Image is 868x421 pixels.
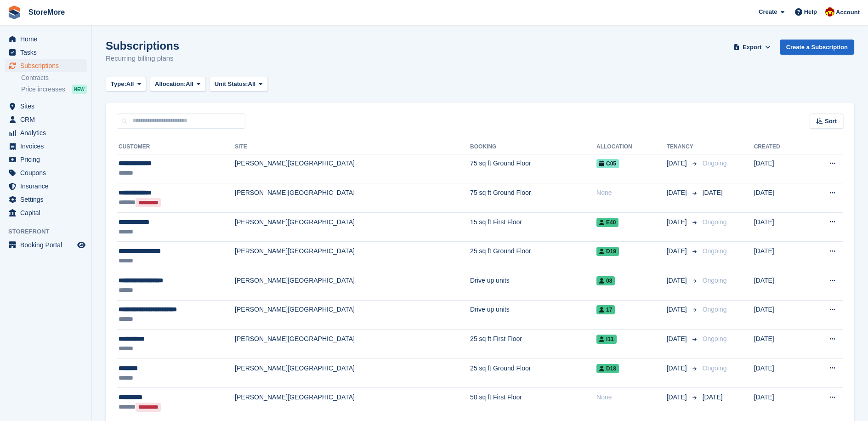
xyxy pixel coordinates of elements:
[703,247,727,255] span: Ongoing
[155,80,186,89] span: Allocation:
[667,305,689,314] span: [DATE]
[20,180,75,193] span: Insurance
[596,364,619,373] span: D18
[667,188,689,198] span: [DATE]
[235,140,470,154] th: Site
[596,159,619,168] span: C05
[235,300,470,330] td: [PERSON_NAME][GEOGRAPHIC_DATA]
[248,80,256,89] span: All
[76,239,87,250] a: Preview store
[836,8,860,17] span: Account
[5,206,87,219] a: menu
[5,166,87,179] a: menu
[703,364,727,372] span: Ongoing
[20,206,75,219] span: Capital
[703,277,727,284] span: Ongoing
[804,7,817,17] span: Help
[5,239,87,251] a: menu
[754,242,806,271] td: [DATE]
[20,153,75,166] span: Pricing
[235,330,470,359] td: [PERSON_NAME][GEOGRAPHIC_DATA]
[703,189,723,196] span: [DATE]
[759,7,777,17] span: Create
[732,40,772,55] button: Export
[470,140,596,154] th: Booking
[470,212,596,242] td: 15 sq ft First Floor
[20,100,75,113] span: Sites
[596,247,619,256] span: D19
[667,140,699,154] th: Tenancy
[667,246,689,256] span: [DATE]
[20,140,75,153] span: Invoices
[8,227,91,236] span: Storefront
[754,300,806,330] td: [DATE]
[667,159,689,168] span: [DATE]
[5,180,87,193] a: menu
[150,77,206,92] button: Allocation: All
[667,276,689,285] span: [DATE]
[20,166,75,179] span: Coupons
[754,271,806,301] td: [DATE]
[596,140,667,154] th: Allocation
[667,393,689,402] span: [DATE]
[215,80,248,89] span: Unit Status:
[5,140,87,153] a: menu
[20,193,75,206] span: Settings
[235,358,470,388] td: [PERSON_NAME][GEOGRAPHIC_DATA]
[235,154,470,183] td: [PERSON_NAME][GEOGRAPHIC_DATA]
[235,271,470,301] td: [PERSON_NAME][GEOGRAPHIC_DATA]
[5,33,87,46] a: menu
[5,153,87,166] a: menu
[210,77,268,92] button: Unit Status: All
[20,33,75,46] span: Home
[754,183,806,213] td: [DATE]
[20,239,75,251] span: Booking Portal
[235,388,470,417] td: [PERSON_NAME][GEOGRAPHIC_DATA]
[117,140,235,154] th: Customer
[825,117,837,126] span: Sort
[596,335,617,344] span: I11
[5,46,87,59] a: menu
[470,388,596,417] td: 50 sq ft First Floor
[470,271,596,301] td: Drive up units
[596,305,615,314] span: 17
[470,300,596,330] td: Drive up units
[754,140,806,154] th: Created
[470,183,596,213] td: 75 sq ft Ground Floor
[106,40,179,52] h1: Subscriptions
[20,59,75,72] span: Subscriptions
[754,212,806,242] td: [DATE]
[596,188,667,198] div: None
[596,393,667,402] div: None
[703,335,727,342] span: Ongoing
[20,113,75,126] span: CRM
[470,154,596,183] td: 75 sq ft Ground Floor
[754,358,806,388] td: [DATE]
[470,358,596,388] td: 25 sq ft Ground Floor
[235,212,470,242] td: [PERSON_NAME][GEOGRAPHIC_DATA]
[667,334,689,344] span: [DATE]
[667,217,689,227] span: [DATE]
[470,242,596,271] td: 25 sq ft Ground Floor
[596,276,615,285] span: 08
[20,46,75,59] span: Tasks
[7,6,21,19] img: stora-icon-8386f47178a22dfd0bd8f6a31ec36ba5ce8667c1dd55bd0f319d3a0aa187defe.svg
[235,242,470,271] td: [PERSON_NAME][GEOGRAPHIC_DATA]
[21,84,87,94] a: Price increases NEW
[21,74,87,82] a: Contracts
[5,100,87,113] a: menu
[703,159,727,167] span: Ongoing
[186,80,193,89] span: All
[5,126,87,139] a: menu
[754,388,806,417] td: [DATE]
[5,193,87,206] a: menu
[703,218,727,226] span: Ongoing
[5,113,87,126] a: menu
[780,40,854,55] a: Create a Subscription
[126,80,134,89] span: All
[703,306,727,313] span: Ongoing
[235,183,470,213] td: [PERSON_NAME][GEOGRAPHIC_DATA]
[20,126,75,139] span: Analytics
[667,364,689,373] span: [DATE]
[703,393,723,401] span: [DATE]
